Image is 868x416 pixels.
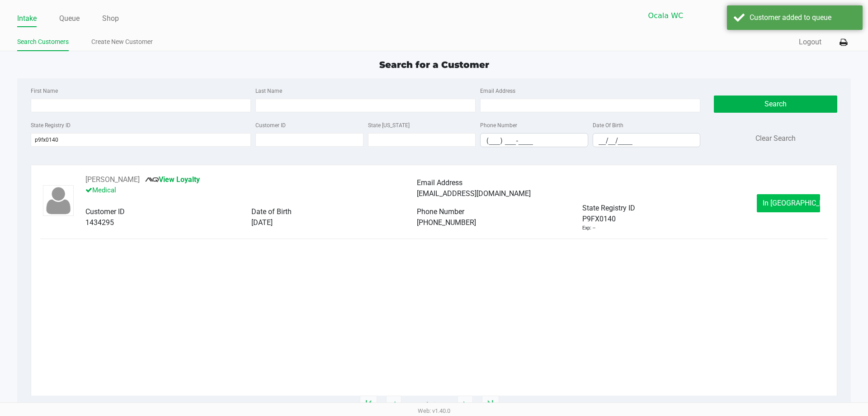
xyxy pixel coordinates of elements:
[368,121,410,129] label: State [US_STATE]
[251,207,292,216] span: Date of Birth
[458,396,473,414] app-submit-button: Next
[59,12,80,25] a: Queue
[379,59,489,70] span: Search for a Customer
[481,134,588,148] input: Format: (999) 999-9999
[31,121,71,129] label: State Registry ID
[593,133,701,147] kendo-maskedtextbox: Format: MM/DD/YYYY
[582,204,635,212] span: State Registry ID
[763,199,839,207] span: In [GEOGRAPHIC_DATA]
[17,12,37,25] a: Intake
[582,214,616,225] span: P9FX0140
[17,36,69,48] a: Search Customers
[417,178,462,187] span: Email Address
[648,10,732,21] span: Ocala WC
[410,400,448,409] span: 1 - 1 of 1 items
[593,121,623,129] label: Date Of Birth
[738,5,755,26] button: Select
[360,396,377,414] app-submit-button: Move to first page
[417,218,476,227] span: [PHONE_NUMBER]
[482,396,499,414] app-submit-button: Move to last page
[145,175,200,184] a: View Loyalty
[91,36,153,48] a: Create New Customer
[714,96,837,113] button: Search
[255,87,282,95] label: Last Name
[85,174,140,185] button: See customer info
[582,225,595,232] div: Exp: --
[417,189,531,198] span: [EMAIL_ADDRESS][DOMAIN_NAME]
[418,407,450,414] span: Web: v1.40.0
[102,12,119,25] a: Shop
[85,207,125,216] span: Customer ID
[480,133,588,147] kendo-maskedtextbox: Format: (999) 999-9999
[750,12,856,23] div: Customer added to queue
[251,218,273,227] span: [DATE]
[757,194,820,212] button: In [GEOGRAPHIC_DATA]
[386,396,401,414] app-submit-button: Previous
[85,185,416,196] p: Medical
[755,133,796,144] button: Clear Search
[480,87,515,95] label: Email Address
[480,121,517,129] label: Phone Number
[255,121,286,129] label: Customer ID
[799,37,821,48] button: Logout
[31,87,58,95] label: First Name
[593,134,700,148] input: Format: MM/DD/YYYY
[85,218,114,227] span: 1434295
[417,207,464,216] span: Phone Number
